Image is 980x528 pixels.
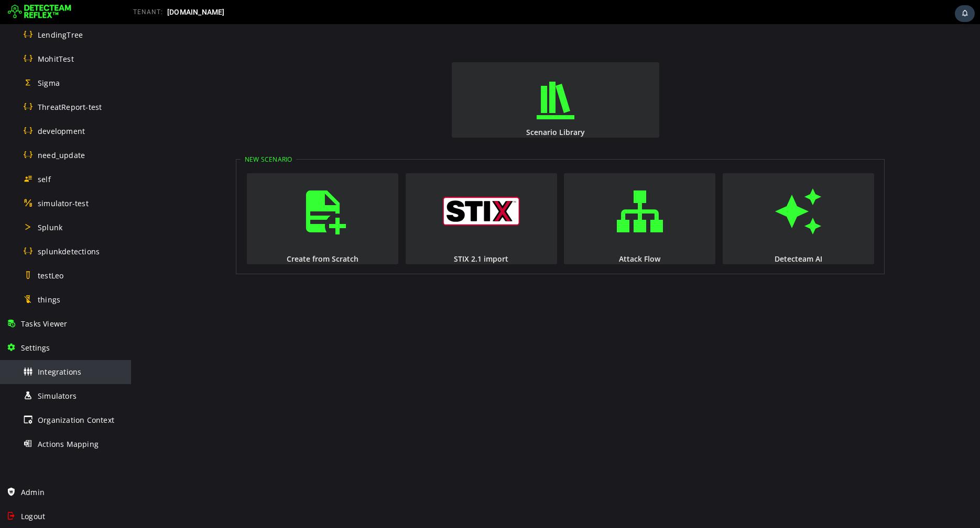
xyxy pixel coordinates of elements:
div: Attack Flow [432,230,585,240]
span: [DOMAIN_NAME] [167,8,225,16]
span: ThreatReport-test [38,102,102,112]
img: logo_stix.svg [312,173,389,201]
div: STIX 2.1 import [274,230,427,240]
span: testLeo [38,271,63,280]
div: Detecteam AI [591,230,744,240]
span: Organization Context [38,415,114,425]
span: Settings [21,343,50,353]
span: MohitTest [38,54,74,64]
span: Tasks Viewer [21,319,67,329]
span: development [38,126,85,136]
div: Scenario Library [320,103,529,113]
span: Simulators [38,391,77,401]
span: Splunk [38,222,62,232]
span: Sigma [38,78,60,88]
span: self [38,174,51,184]
span: Admin [21,487,45,497]
button: Create from Scratch [116,149,267,240]
button: Detecteam AI [592,149,743,240]
span: simulator-test [38,198,89,208]
legend: New Scenario [110,131,165,140]
span: splunkdetections [38,246,100,256]
div: Task Notifications [955,5,975,22]
span: TENANT: [133,8,163,16]
span: Integrations [38,367,81,377]
div: Create from Scratch [115,230,268,240]
button: Attack Flow [433,149,584,240]
span: need_update [38,150,85,160]
span: things [38,295,60,305]
img: Detecteam logo [8,4,71,20]
button: STIX 2.1 import [275,149,426,240]
button: Scenario Library [321,38,528,114]
span: Actions Mapping [38,439,99,449]
span: Logout [21,511,45,521]
span: LendingTree [38,30,83,40]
